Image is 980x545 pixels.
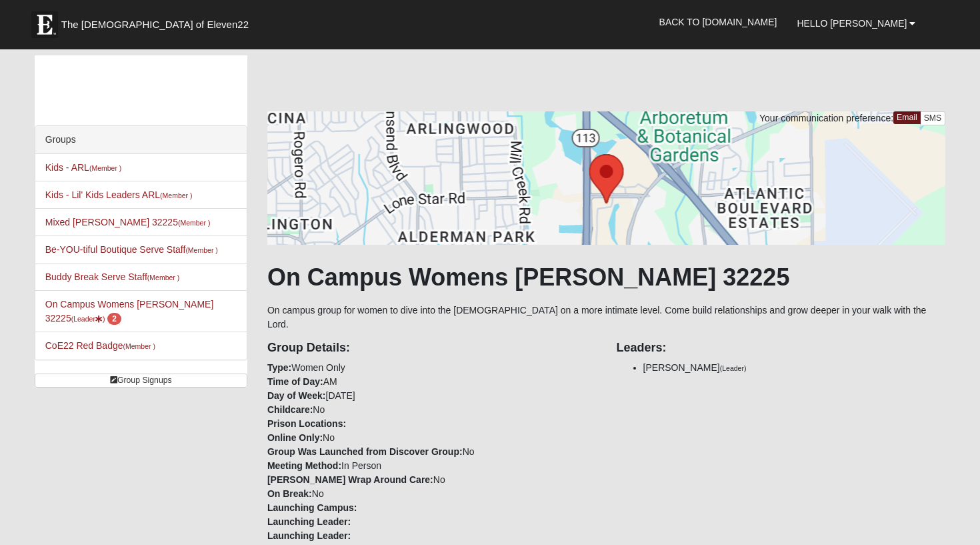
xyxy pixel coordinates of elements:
[25,5,291,38] a: The [DEMOGRAPHIC_DATA] of Eleven22
[267,362,291,373] strong: Type:
[267,502,357,513] strong: Launching Campus:
[45,189,193,200] a: Kids - Lil' Kids Leaders ARL(Member )
[45,271,179,282] a: Buddy Break Serve Staff(Member )
[178,219,210,227] small: (Member )
[267,474,433,485] strong: [PERSON_NAME] Wrap Around Care:
[61,18,249,31] span: The [DEMOGRAPHIC_DATA] of Eleven22
[267,390,326,401] strong: Day of Week:
[35,374,247,388] a: Group Signups
[147,274,179,282] small: (Member )
[643,361,946,375] li: [PERSON_NAME]
[107,313,121,325] span: number of pending members
[267,418,346,429] strong: Prison Locations:
[893,111,921,124] a: Email
[267,488,312,499] strong: On Break:
[797,18,907,29] span: Hello [PERSON_NAME]
[720,364,747,372] small: (Leader)
[267,432,323,443] strong: Online Only:
[71,315,105,323] small: (Leader )
[617,341,946,356] h4: Leaders:
[45,162,122,173] a: Kids - ARL(Member )
[45,340,155,351] a: CoE22 Red Badge(Member )
[89,164,121,172] small: (Member )
[160,191,192,199] small: (Member )
[267,516,351,527] strong: Launching Leader:
[267,263,945,292] h1: On Campus Womens [PERSON_NAME] 32225
[267,376,323,387] strong: Time of Day:
[123,342,155,350] small: (Member )
[185,246,217,254] small: (Member )
[759,113,893,123] span: Your communication preference:
[45,244,218,255] a: Be-YOU-tiful Boutique Serve Staff(Member )
[787,7,925,40] a: Hello [PERSON_NAME]
[267,341,597,356] h4: Group Details:
[267,460,341,471] strong: Meeting Method:
[45,217,211,227] a: Mixed [PERSON_NAME] 32225(Member )
[35,126,247,154] div: Groups
[920,111,946,125] a: SMS
[649,5,787,39] a: Back to [DOMAIN_NAME]
[45,299,214,324] a: On Campus Womens [PERSON_NAME] 32225(Leader) 2
[267,446,463,457] strong: Group Was Launched from Discover Group:
[267,404,313,415] strong: Childcare:
[31,11,58,38] img: Eleven22 logo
